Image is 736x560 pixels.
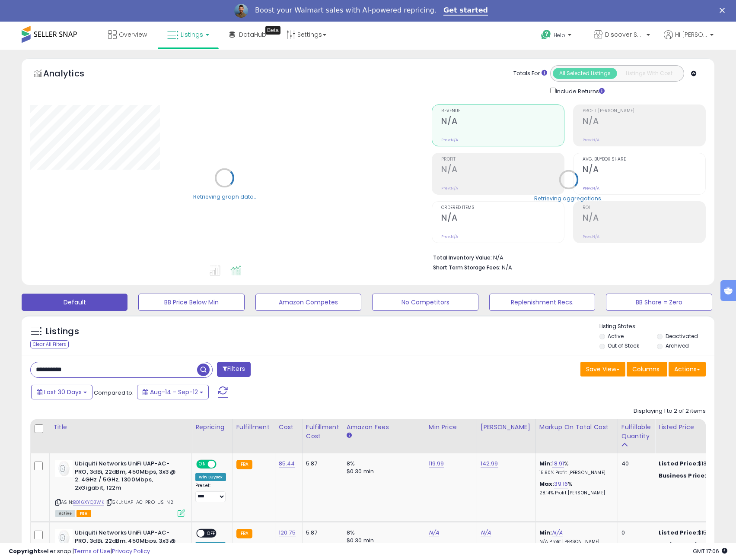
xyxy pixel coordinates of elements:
span: Help [554,32,565,39]
span: Overview [119,30,147,39]
label: Out of Stock [608,342,639,349]
div: ASIN: [55,460,185,516]
span: OFF [204,530,218,537]
div: Tooltip anchor [265,26,280,35]
div: Preset: [195,483,226,502]
span: Discover Savings [605,30,644,39]
a: Overview [102,22,153,47]
div: Fulfillable Quantity [621,423,651,441]
a: Discover Savings [587,22,656,50]
div: Listed Price [659,423,733,432]
div: 0 [621,529,648,537]
span: All listings currently available for purchase on Amazon [55,510,75,517]
span: Hi [PERSON_NAME] [675,30,707,39]
span: | SKU: UAP-AC-PRO-US-N2 [105,499,173,506]
a: DataHub [223,22,273,47]
span: 2025-10-13 17:06 GMT [693,547,727,555]
th: The percentage added to the cost of goods (COGS) that forms the calculator for Min & Max prices. [535,419,618,453]
a: N/A [481,528,491,537]
span: Compared to: [94,389,134,397]
div: 5.87 [306,460,336,468]
div: Amazon Fees [347,423,421,432]
small: FBA [236,460,252,469]
label: Active [608,332,624,340]
div: Retrieving graph data.. [193,193,256,200]
button: All Selected Listings [553,68,617,79]
div: $139.96 [659,460,730,468]
div: $154.99 [659,529,730,537]
span: ON [197,461,208,468]
div: $139.99 [659,472,730,480]
img: Profile image for Adrian [234,4,248,18]
img: 21TRe1HoP9L._SL40_.jpg [55,529,73,546]
h5: Listings [46,326,79,338]
a: 142.99 [481,459,498,468]
span: Listings [181,30,203,39]
div: Win BuyBox [195,473,226,481]
a: 119.99 [429,459,444,468]
div: Title [53,423,188,432]
div: 40 [621,460,648,468]
div: seller snap | | [9,547,150,556]
a: Hi [PERSON_NAME] [664,30,714,50]
div: % [539,480,611,496]
p: N/A Profit [PERSON_NAME] [539,539,611,545]
h5: Analytics [43,67,101,82]
a: 18.91 [552,459,564,468]
a: 120.75 [279,528,296,537]
span: Columns [632,365,660,373]
label: Deactivated [666,332,698,340]
b: Business Price: [659,541,706,549]
a: Settings [280,22,333,47]
div: Boost your Walmart sales with AI-powered repricing. [255,6,437,15]
div: Displaying 1 to 2 of 2 items [634,407,706,415]
img: 21TRe1HoP9L._SL40_.jpg [55,460,73,477]
a: 39.16 [554,480,568,488]
div: 8% [347,529,418,537]
b: Min: [539,528,552,537]
label: Archived [666,342,689,349]
span: Aug-14 - Sep-12 [150,388,198,396]
button: Filters [217,362,251,377]
div: Close [720,8,728,13]
a: N/A [429,528,439,537]
button: Default [22,294,127,311]
span: DataHub [239,30,266,39]
div: % [539,460,611,476]
a: 85.44 [279,459,295,468]
div: Markup on Total Cost [539,423,614,432]
b: Ubiquiti Networks UniFi UAP-AC-PRO, 3dBi, 22dBm, 450Mbps, 3x3 @ 2. 4GHz / 5GHz, 1300Mbps, 2xGigab... [75,460,180,494]
div: Min Price [429,423,473,432]
div: $0.30 min [347,537,418,544]
span: Last 30 Days [44,388,82,396]
button: Save View [580,362,625,376]
i: Get Help [541,29,551,40]
div: Fulfillment Cost [306,423,339,441]
b: Min: [539,459,552,468]
p: 28.14% Profit [PERSON_NAME] [539,490,611,496]
button: Columns [627,362,667,376]
b: Business Price: [659,471,706,480]
a: Help [534,23,580,50]
button: Listings With Cost [617,68,681,79]
button: Actions [669,362,706,376]
div: Cost [279,423,299,432]
div: Repricing [195,423,229,432]
strong: Copyright [9,547,40,555]
button: Last 30 Days [31,385,92,399]
div: Include Returns [544,86,615,96]
div: 5.87 [306,529,336,537]
div: Amazon AI [195,542,226,550]
div: Retrieving aggregations.. [534,194,604,202]
button: Replenishment Recs. [489,294,595,311]
a: Listings [161,22,216,47]
small: FBA [236,529,252,538]
b: Listed Price: [659,528,698,537]
button: Amazon Competes [255,294,361,311]
div: Clear All Filters [30,340,69,348]
button: BB Share = Zero [606,294,712,311]
b: Listed Price: [659,459,698,468]
div: $0.30 min [347,468,418,475]
p: 15.90% Profit [PERSON_NAME] [539,470,611,476]
a: N/A [552,528,562,537]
